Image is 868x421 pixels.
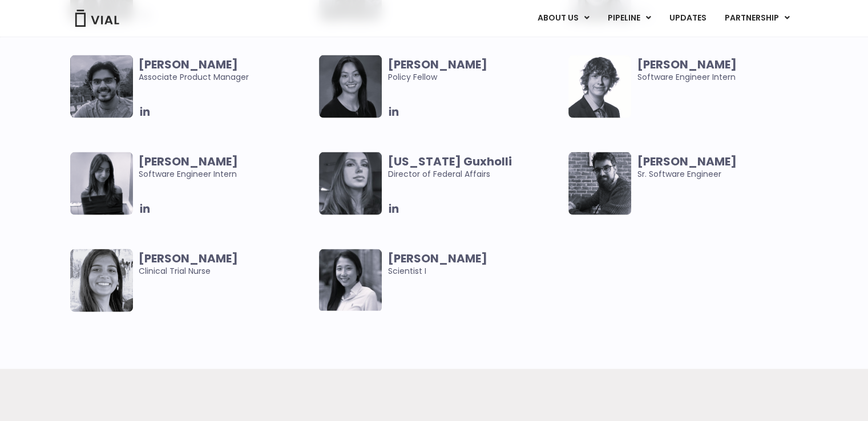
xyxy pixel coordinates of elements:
[660,9,714,28] a: UPDATES
[387,155,563,180] span: Director of Federal Affairs
[715,9,798,28] a: PARTNERSHIPMenu Toggle
[139,58,314,83] span: Associate Product Manager
[637,153,736,169] b: [PERSON_NAME]
[387,58,563,83] span: Policy Fellow
[139,155,314,180] span: Software Engineer Intern
[528,9,597,28] a: ABOUT USMenu Toggle
[70,55,133,118] img: Headshot of smiling man named Abhinav
[637,58,812,83] span: Software Engineer Intern
[387,153,511,169] b: [US_STATE] Guxholli
[387,252,563,277] span: Scientist I
[139,252,314,277] span: Clinical Trial Nurse
[319,249,382,311] img: Smiling woman named Anna
[637,155,812,180] span: Sr. Software Engineer
[387,250,487,266] b: [PERSON_NAME]
[637,56,736,72] b: [PERSON_NAME]
[70,249,133,312] img: Smiling woman named Deepa
[568,152,631,215] img: Smiling man named Dugi Surdulli
[74,10,120,27] img: Vial Logo
[139,250,238,266] b: [PERSON_NAME]
[598,9,659,28] a: PIPELINEMenu Toggle
[319,55,382,118] img: Smiling woman named Claudia
[139,56,238,72] b: [PERSON_NAME]
[387,56,487,72] b: [PERSON_NAME]
[139,153,238,169] b: [PERSON_NAME]
[319,152,382,215] img: Black and white image of woman.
